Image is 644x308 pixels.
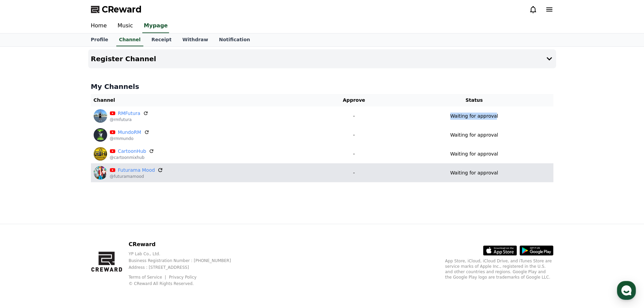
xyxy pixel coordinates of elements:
[118,129,141,136] a: MundoRM
[450,132,498,139] p: Waiting for approval
[102,4,142,15] span: CReward
[88,49,556,68] button: Register Channel
[86,19,112,33] a: Home
[116,33,143,46] a: Channel
[45,214,87,231] a: Messages
[128,275,167,280] a: Terms of Service
[118,110,141,117] a: RMFutura
[146,33,177,46] a: Receipt
[450,169,498,176] p: Waiting for approval
[128,281,242,286] p: © CReward All Rights Reserved.
[128,265,242,270] p: Address : [STREET_ADDRESS]
[94,109,107,123] img: RMFutura
[169,275,197,280] a: Privacy Policy
[91,94,313,106] th: Channel
[17,224,29,230] span: Home
[315,132,392,139] p: -
[112,19,139,33] a: Music
[110,174,163,179] p: @futuramamood
[445,258,553,280] p: App Store, iCloud, iCloud Drive, and iTunes Store are service marks of Apple Inc., registered in ...
[91,55,156,63] h4: Register Channel
[86,33,114,46] a: Profile
[450,113,498,120] p: Waiting for approval
[118,148,146,155] a: CartoonHub
[118,167,155,174] a: Futurama Mood
[395,94,553,106] th: Status
[110,155,154,160] p: @cartoonmixhub
[128,251,242,257] p: YP Lab Co., Ltd.
[128,258,242,263] p: Business Registration Number : [PHONE_NUMBER]
[315,169,392,176] p: -
[94,147,107,161] img: CartoonHub
[315,150,392,158] p: -
[110,117,149,122] p: @rmfutura
[2,214,45,231] a: Home
[94,128,107,142] img: MundoRM
[87,214,130,231] a: Settings
[313,94,395,106] th: Approve
[214,33,256,46] a: Notification
[450,150,498,158] p: Waiting for approval
[315,113,392,120] p: -
[91,4,142,15] a: CReward
[110,136,149,141] p: @rmmundo
[91,82,553,91] h4: My Channels
[100,224,117,230] span: Settings
[128,240,242,248] p: CReward
[142,19,169,33] a: Mypage
[56,225,76,230] span: Messages
[94,166,107,180] img: Futurama Mood
[177,33,213,46] a: Withdraw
